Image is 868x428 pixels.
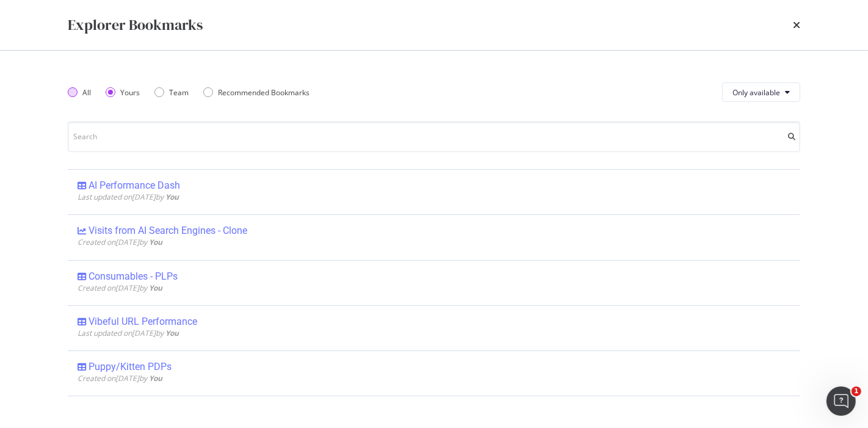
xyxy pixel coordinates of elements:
[89,225,247,237] div: Visits from AI Search Engines - Clone
[149,373,162,383] b: You
[78,373,162,383] span: Created on [DATE] by
[826,386,856,416] iframe: Intercom live chat
[82,87,91,98] div: All
[732,87,780,98] span: Only available
[203,87,309,98] div: Recommended Bookmarks
[78,192,179,202] span: Last updated on [DATE] by
[149,283,162,293] b: You
[68,87,91,98] div: All
[78,237,162,247] span: Created on [DATE] by
[78,283,162,293] span: Created on [DATE] by
[68,122,800,152] input: Search
[89,270,178,283] div: Consumables - PLPs
[793,15,800,35] div: times
[169,87,189,98] div: Team
[89,361,172,373] div: Puppy/Kitten PDPs
[149,237,162,247] b: You
[165,328,179,338] b: You
[120,87,140,98] div: Yours
[68,15,203,35] div: Explorer Bookmarks
[722,82,800,102] button: Only available
[89,180,180,192] div: AI Performance Dash
[78,328,179,338] span: Last updated on [DATE] by
[852,386,861,396] span: 1
[106,87,140,98] div: Yours
[154,87,189,98] div: Team
[89,316,197,328] div: Vibeful URL Performance
[218,87,309,98] div: Recommended Bookmarks
[165,192,179,202] b: You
